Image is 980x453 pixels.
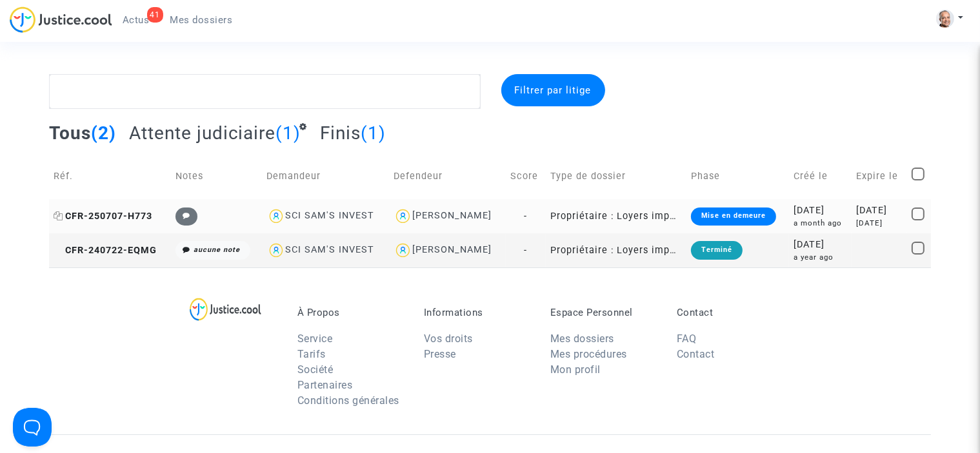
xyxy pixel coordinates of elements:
iframe: Help Scout Beacon - Open [13,408,52,447]
p: À Propos [297,307,405,318]
p: Informations [424,307,531,318]
td: Phase [686,153,789,199]
span: CFR-250707-H773 [54,211,152,222]
div: [DATE] [794,238,847,252]
td: Defendeur [389,153,506,199]
td: Score [506,153,546,199]
img: jc-logo.svg [10,6,112,33]
td: Type de dossier [546,153,686,199]
span: (1) [361,122,386,144]
span: (1) [276,122,301,144]
a: FAQ [677,333,697,345]
td: Réf. [49,153,171,199]
div: [DATE] [856,204,903,218]
span: Attente judiciaire [129,122,276,144]
a: Presse [424,348,456,360]
a: Société [297,363,334,376]
a: Tarifs [297,348,326,360]
td: Demandeur [263,153,390,199]
span: - [524,245,527,256]
a: Mon profil [550,363,601,376]
a: Partenaires [297,379,353,391]
span: Tous [49,122,91,144]
span: CFR-240722-EQMG [54,245,157,256]
div: 41 [147,7,163,23]
div: SCI SAM'S INVEST [285,244,374,255]
span: Filtrer par litige [515,84,592,96]
p: Contact [677,307,784,318]
a: Vos droits [424,333,473,345]
td: Créé le [789,153,852,199]
a: 41Actus [112,10,160,30]
a: Conditions générales [297,394,399,407]
div: a year ago [794,252,847,263]
a: Service [297,333,333,345]
div: SCI SAM'S INVEST [285,210,374,221]
img: icon-user.svg [267,207,286,226]
img: ACg8ocKZU31xno-LpBqyWwI6qQfhaET-15XAm_d3fkRpZRSuTkJYLxqnFA=s96-c [936,10,954,28]
i: aucune note [194,246,240,254]
td: Expire le [852,153,907,199]
a: Mes procédures [550,348,627,360]
img: icon-user.svg [394,207,412,226]
img: icon-user.svg [394,241,412,260]
div: Terminé [691,241,743,259]
a: Mes dossiers [160,10,243,30]
div: Mise en demeure [691,207,776,226]
td: Notes [171,153,262,199]
img: icon-user.svg [267,241,286,260]
div: [DATE] [856,218,903,229]
span: Actus [123,14,150,26]
td: Propriétaire : Loyers impayés/Charges impayées [546,199,686,233]
img: logo-lg.svg [190,298,261,321]
div: [PERSON_NAME] [412,210,492,221]
a: Contact [677,348,715,360]
div: a month ago [794,218,847,229]
span: Mes dossiers [170,14,233,26]
div: [DATE] [794,204,847,218]
span: Finis [320,122,361,144]
div: [PERSON_NAME] [412,244,492,255]
span: - [524,211,527,222]
td: Propriétaire : Loyers impayés/Charges impayées [546,233,686,267]
a: Mes dossiers [550,333,614,345]
span: (2) [91,122,116,144]
p: Espace Personnel [550,307,657,318]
